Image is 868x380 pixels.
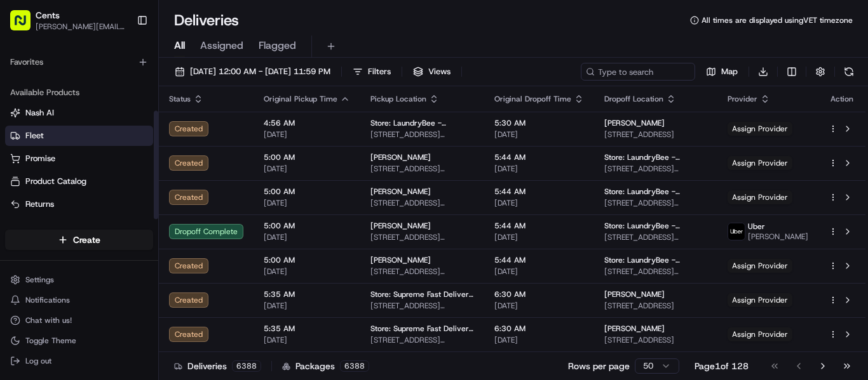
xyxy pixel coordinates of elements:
[10,199,148,210] a: Returns
[728,156,792,170] span: Assign Provider
[695,360,749,372] div: Page 1 of 128
[264,266,350,277] span: [DATE]
[728,94,757,104] span: Provider
[39,231,103,241] span: [PERSON_NAME]
[25,275,54,285] span: Settings
[13,13,38,38] img: Nash
[347,63,397,81] button: Filters
[604,152,708,162] span: Store: LaundryBee - [GEOGRAPHIC_DATA]
[169,94,191,104] span: Status
[604,94,663,104] span: Dropoff Location
[748,221,765,232] span: Uber
[73,233,100,246] span: Create
[5,271,153,289] button: Settings
[5,82,153,103] div: Available Products
[581,63,695,81] input: Type to search
[494,94,571,104] span: Original Dropoff Time
[25,176,86,187] span: Product Catalog
[368,66,391,77] span: Filters
[494,164,584,174] span: [DATE]
[494,187,584,197] span: 5:44 AM
[264,164,350,174] span: [DATE]
[728,122,792,136] span: Assign Provider
[494,255,584,265] span: 5:44 AM
[25,232,36,242] img: 1736555255976-a54dd68f-1ca7-489b-9aae-adbdc363a1c4
[5,171,153,192] button: Product Catalog
[57,121,208,134] div: Start new chat
[494,324,584,334] span: 6:30 AM
[25,197,36,207] img: 1736555255976-a54dd68f-1ca7-489b-9aae-adbdc363a1c4
[494,129,584,140] span: [DATE]
[5,230,153,250] button: Create
[282,360,369,372] div: Packages
[494,221,584,231] span: 5:44 AM
[264,152,350,162] span: 5:00 AM
[494,232,584,242] span: [DATE]
[264,324,350,334] span: 5:35 AM
[5,5,132,36] button: Cents[PERSON_NAME][EMAIL_ADDRESS][PERSON_NAME][DOMAIN_NAME]
[728,327,792,341] span: Assign Provider
[829,94,855,104] div: Action
[5,103,153,123] button: Nash AI
[604,255,708,265] span: Store: LaundryBee - [GEOGRAPHIC_DATA]
[264,289,350,299] span: 5:35 AM
[728,293,792,307] span: Assign Provider
[200,38,243,53] span: Assigned
[112,231,139,241] span: [DATE]
[25,130,44,141] span: Fleet
[370,255,431,265] span: [PERSON_NAME]
[604,118,665,128] span: [PERSON_NAME]
[169,63,336,81] button: [DATE] 12:00 AM - [DATE] 11:59 PM
[27,121,50,144] img: 8571987876998_91fb9ceb93ad5c398215_72.jpg
[340,360,369,372] div: 6388
[748,232,808,242] span: [PERSON_NAME]
[604,301,708,311] span: [STREET_ADDRESS]
[264,94,337,104] span: Original Pickup Time
[90,285,154,296] a: Powered byPylon
[5,311,153,329] button: Chat with us!
[33,82,229,95] input: Got a question? Start typing here...
[370,129,474,140] span: [STREET_ADDRESS][US_STATE]
[10,176,148,187] a: Product Catalog
[25,356,51,366] span: Log out
[13,51,231,71] p: Welcome 👋
[728,190,792,204] span: Assign Provider
[264,301,350,311] span: [DATE]
[494,118,584,128] span: 5:30 AM
[370,324,474,334] span: Store: Supreme Fast Delivery Laundromat
[370,221,431,231] span: [PERSON_NAME]
[13,165,85,175] div: Past conversations
[174,38,185,53] span: All
[5,194,153,214] button: Returns
[702,15,853,25] span: All times are displayed using VET timezone
[370,152,431,162] span: [PERSON_NAME]
[494,198,584,208] span: [DATE]
[5,126,153,146] button: Fleet
[259,38,296,53] span: Flagged
[8,278,102,301] a: 📗Knowledge Base
[370,118,474,128] span: Store: LaundryBee - [GEOGRAPHIC_DATA]
[57,134,175,144] div: We're available if you need us!
[5,352,153,370] button: Log out
[36,22,126,32] button: [PERSON_NAME][EMAIL_ADDRESS][PERSON_NAME][DOMAIN_NAME]
[494,289,584,299] span: 6:30 AM
[5,291,153,309] button: Notifications
[25,199,54,210] span: Returns
[36,9,60,22] button: Cents
[13,219,33,239] img: Asif Zaman Khan
[264,129,350,140] span: [DATE]
[721,66,738,77] span: Map
[728,259,792,273] span: Assign Provider
[494,335,584,345] span: [DATE]
[232,360,261,372] div: 6388
[264,232,350,242] span: [DATE]
[604,335,708,345] span: [STREET_ADDRESS]
[25,153,55,164] span: Promise
[370,164,474,174] span: [STREET_ADDRESS][PERSON_NAME]
[604,164,708,174] span: [STREET_ADDRESS][PERSON_NAME][US_STATE]
[10,153,148,164] a: Promise
[25,336,76,346] span: Toggle Theme
[604,198,708,208] span: [STREET_ADDRESS][PERSON_NAME][US_STATE]
[604,232,708,242] span: [STREET_ADDRESS][PERSON_NAME][US_STATE]
[10,107,148,119] a: Nash AI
